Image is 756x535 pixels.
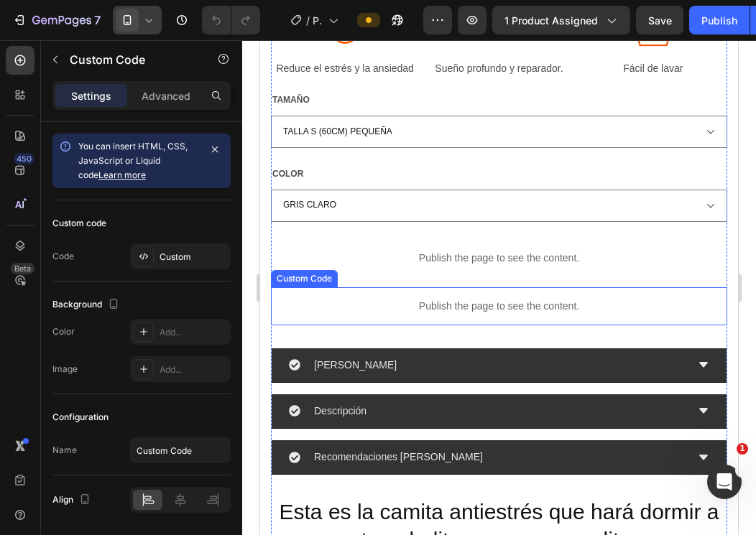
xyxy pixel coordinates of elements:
p: Custom Code [70,51,192,68]
span: / [306,13,310,28]
h2: Esta es la camita antiestrés que hará dormir a tu peludito como un angelito. [11,456,467,515]
div: 450 [14,153,34,164]
p: Advanced [142,88,190,103]
p: Settings [71,88,111,103]
iframe: Design area [260,40,738,535]
button: 7 [6,6,107,34]
div: Configuration [52,411,109,424]
div: Image [52,363,78,376]
button: 1 product assigned [492,6,630,34]
div: Name [52,444,77,457]
button: Publish [689,6,750,34]
div: Undo/Redo [202,6,260,34]
div: Custom [160,251,227,264]
button: Save [636,6,683,34]
div: Add... [160,363,227,376]
div: Code [52,250,74,263]
span: Product Page - [DATE] 00:17:02 [313,13,323,28]
a: Learn more [98,169,146,180]
div: Publish [701,13,737,28]
span: You can insert HTML, CSS, JavaScript or Liquid code [78,141,188,180]
iframe: Intercom live chat [707,465,742,499]
span: 1 [737,443,748,455]
span: Save [648,14,672,27]
span: 1 product assigned [504,13,598,28]
p: 7 [94,11,101,29]
div: Add... [160,326,227,339]
div: Custom code [52,217,106,230]
div: Background [52,295,122,315]
div: Beta [11,263,34,274]
div: Color [52,325,75,338]
div: Align [52,490,93,510]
